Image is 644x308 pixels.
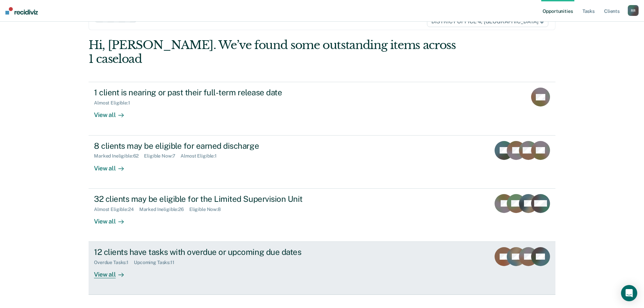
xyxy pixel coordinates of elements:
[189,207,226,212] div: Eligible Now : 8
[94,265,132,279] div: View all
[94,100,136,106] div: Almost Eligible : 1
[94,212,132,225] div: View all
[89,82,555,135] a: 1 client is nearing or past their full-term release dateAlmost Eligible:1View all
[94,207,139,212] div: Almost Eligible : 24
[89,38,462,66] div: Hi, [PERSON_NAME]. We’ve found some outstanding items across 1 caseload
[89,136,555,189] a: 8 clients may be eligible for earned dischargeMarked Ineligible:62Eligible Now:7Almost Eligible:1...
[94,106,132,119] div: View all
[628,5,639,16] div: R R
[94,88,331,97] div: 1 client is nearing or past their full-term release date
[134,260,180,265] div: Upcoming Tasks : 11
[94,141,331,151] div: 8 clients may be eligible for earned discharge
[94,194,331,204] div: 32 clients may be eligible for the Limited Supervision Unit
[628,5,639,16] button: RR
[89,189,555,242] a: 32 clients may be eligible for the Limited Supervision UnitAlmost Eligible:24Marked Ineligible:26...
[94,247,331,257] div: 12 clients have tasks with overdue or upcoming due dates
[89,242,555,295] a: 12 clients have tasks with overdue or upcoming due datesOverdue Tasks:1Upcoming Tasks:11View all
[144,153,181,159] div: Eligible Now : 7
[5,7,38,15] img: Recidiviz
[181,153,222,159] div: Almost Eligible : 1
[621,285,637,301] div: Open Intercom Messenger
[94,159,132,172] div: View all
[139,207,189,212] div: Marked Ineligible : 26
[94,153,144,159] div: Marked Ineligible : 62
[94,260,134,265] div: Overdue Tasks : 1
